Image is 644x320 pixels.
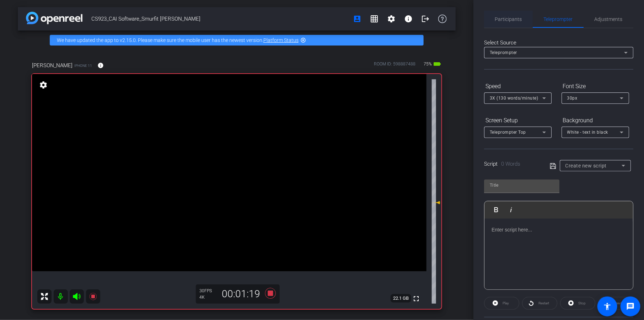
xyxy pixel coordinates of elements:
span: FPS [204,288,212,293]
span: Teleprompter [490,50,517,55]
span: White - text in black [567,130,608,135]
input: Title [490,181,554,190]
div: 4K [199,294,217,300]
mat-icon: logout [421,15,430,23]
span: [PERSON_NAME] [32,62,73,69]
div: Script [484,160,540,168]
div: Screen Setup [484,114,552,127]
span: 3X (130 words/minute) [490,96,538,101]
mat-icon: highlight_off [300,37,306,43]
span: CS923_CAI Software_Smurfit [PERSON_NAME] [91,12,349,26]
span: 22.1 GB [391,294,411,303]
div: Font Size [562,80,629,92]
div: ROOM ID: 598887488 [374,61,415,71]
mat-icon: accessibility [603,302,612,311]
mat-icon: settings [387,15,396,23]
mat-icon: message [626,302,635,311]
mat-icon: settings [38,81,48,89]
span: Teleprompter [544,17,573,22]
span: Create new script [565,163,607,169]
div: 30 [199,288,217,294]
span: Adjustments [595,17,623,22]
span: iPhone 11 [74,63,92,68]
span: 75% [423,58,433,70]
mat-icon: account_box [353,15,361,23]
mat-icon: battery_std [433,60,441,68]
mat-icon: fullscreen [412,294,420,303]
mat-icon: -2 dB [432,198,440,207]
span: Participants [495,17,522,22]
button: Bold (⌘B) [489,203,503,217]
div: Background [562,114,629,127]
span: 0 Words [501,161,520,167]
mat-icon: grid_on [370,15,379,23]
div: We have updated the app to v2.15.0. Please make sure the mobile user has the newest version. [50,35,424,46]
mat-icon: info [97,62,104,69]
button: Italic (⌘I) [504,203,518,217]
img: app-logo [26,12,82,24]
div: 00:01:19 [217,288,265,300]
div: Select Source [484,39,633,47]
span: Teleprompter Top [490,130,526,135]
mat-icon: info [404,15,413,23]
div: Speed [484,80,552,92]
span: 30px [567,96,578,101]
a: Platform Status [263,37,299,43]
